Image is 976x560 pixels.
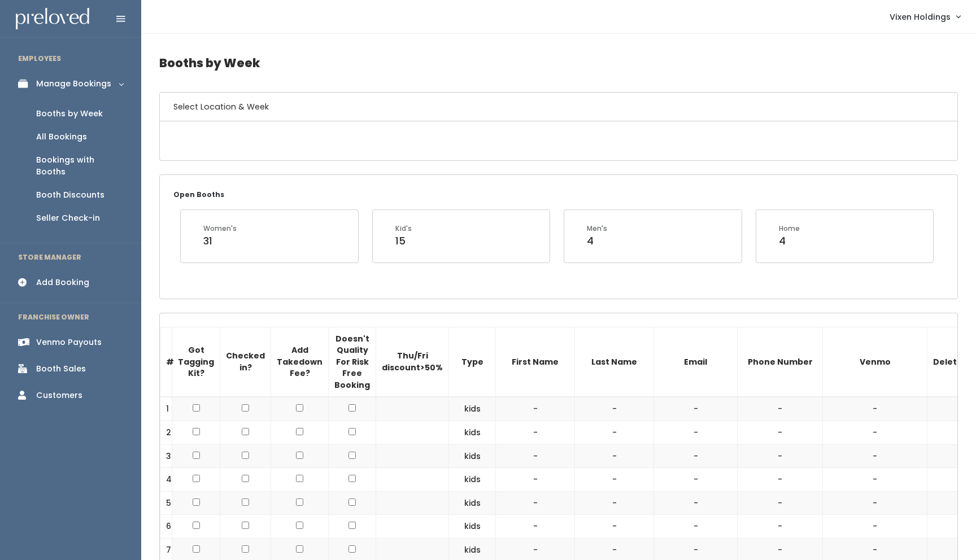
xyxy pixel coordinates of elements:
[220,327,271,397] th: Checked in?
[823,444,927,468] td: -
[823,468,927,492] td: -
[449,491,496,515] td: kids
[395,224,412,234] div: Kid's
[738,444,823,468] td: -
[329,327,376,397] th: Doesn't Quality For Risk Free Booking
[823,491,927,515] td: -
[823,397,927,421] td: -
[823,327,927,397] th: Venmo
[16,8,89,30] img: preloved logo
[449,444,496,468] td: kids
[496,444,575,468] td: -
[36,212,100,224] div: Seller Check-in
[36,154,123,178] div: Bookings with Booths
[654,491,738,515] td: -
[587,224,607,234] div: Men's
[36,390,82,401] div: Customers
[160,491,172,515] td: 5
[823,421,927,445] td: -
[738,515,823,539] td: -
[449,515,496,539] td: kids
[172,327,220,397] th: Got Tagging Kit?
[36,277,89,288] div: Add Booking
[654,397,738,421] td: -
[203,234,237,248] div: 31
[738,468,823,492] td: -
[738,421,823,445] td: -
[36,131,87,143] div: All Bookings
[575,468,654,492] td: -
[496,421,575,445] td: -
[395,234,412,248] div: 15
[449,327,496,397] th: Type
[575,421,654,445] td: -
[36,78,111,90] div: Manage Bookings
[654,468,738,492] td: -
[654,421,738,445] td: -
[575,491,654,515] td: -
[890,11,951,23] span: Vixen Holdings
[575,397,654,421] td: -
[575,515,654,539] td: -
[823,515,927,539] td: -
[36,336,102,348] div: Venmo Payouts
[203,224,237,234] div: Women's
[36,363,86,375] div: Booth Sales
[654,515,738,539] td: -
[654,327,738,397] th: Email
[160,515,172,539] td: 6
[160,421,172,445] td: 2
[779,234,800,248] div: 4
[587,234,607,248] div: 4
[496,491,575,515] td: -
[160,93,957,121] h6: Select Location & Week
[575,327,654,397] th: Last Name
[496,397,575,421] td: -
[738,491,823,515] td: -
[160,444,172,468] td: 3
[173,190,224,199] small: Open Booths
[271,327,329,397] th: Add Takedown Fee?
[575,444,654,468] td: -
[159,47,958,78] h4: Booths by Week
[738,397,823,421] td: -
[927,327,969,397] th: Delete
[160,327,172,397] th: #
[779,224,800,234] div: Home
[496,468,575,492] td: -
[738,327,823,397] th: Phone Number
[878,5,971,29] a: Vixen Holdings
[449,421,496,445] td: kids
[496,327,575,397] th: First Name
[654,444,738,468] td: -
[36,189,104,201] div: Booth Discounts
[496,515,575,539] td: -
[449,468,496,492] td: kids
[160,468,172,492] td: 4
[36,108,103,120] div: Booths by Week
[376,327,449,397] th: Thu/Fri discount>50%
[160,397,172,421] td: 1
[449,397,496,421] td: kids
